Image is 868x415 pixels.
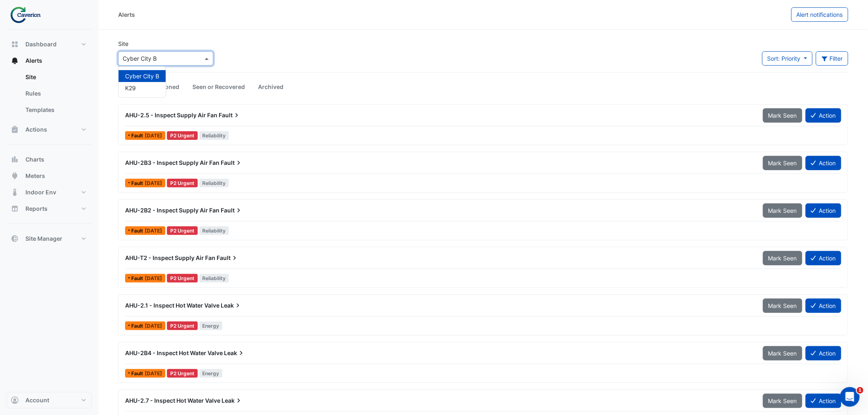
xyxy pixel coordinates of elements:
[25,205,48,213] span: Reports
[7,36,92,52] button: Dashboard
[806,203,841,218] button: Action
[145,228,162,234] span: Thu 09-Oct-2025 11:15 EEST
[167,274,198,283] div: P2 Urgent
[768,207,797,214] span: Mark Seen
[199,274,229,283] span: Reliability
[791,7,848,22] button: Alert notifications
[806,251,841,265] button: Action
[221,159,243,167] span: Fault
[125,159,219,166] span: AHU-2B3 - Inspect Supply Air Fan
[7,151,92,168] button: Charts
[7,230,92,247] button: Site Manager
[25,125,47,134] span: Actions
[131,371,145,376] span: Fault
[768,112,797,119] span: Mark Seen
[797,11,843,18] span: Alert notifications
[7,168,92,184] button: Meters
[145,180,162,186] span: Thu 09-Oct-2025 11:15 EEST
[11,40,19,48] app-icon: Dashboard
[7,69,92,121] div: Alerts
[125,302,219,309] span: AHU-2.1 - Inspect Hot Water Valve
[11,57,19,65] app-icon: Alerts
[7,392,92,408] button: Account
[806,299,841,313] button: Action
[125,84,136,91] span: K29
[768,302,797,309] span: Mark Seen
[131,324,145,328] span: Fault
[224,349,245,357] span: Leak
[7,184,92,201] button: Indoor Env
[7,201,92,217] button: Reports
[131,181,145,186] span: Fault
[118,39,128,48] label: Site
[7,52,92,69] button: Alerts
[125,397,220,404] span: AHU-2.7 - Inspect Hot Water Valve
[219,111,241,119] span: Fault
[25,235,62,243] span: Site Manager
[19,102,92,118] a: Templates
[7,121,92,138] button: Actions
[199,179,229,187] span: Reliability
[147,79,186,94] a: Actioned
[806,346,841,360] button: Action
[806,156,841,170] button: Action
[857,387,863,394] span: 1
[25,155,44,164] span: Charts
[131,276,145,281] span: Fault
[806,108,841,123] button: Action
[763,156,802,170] button: Mark Seen
[763,203,802,218] button: Mark Seen
[11,172,19,180] app-icon: Meters
[19,69,92,85] a: Site
[25,40,57,48] span: Dashboard
[11,125,19,134] app-icon: Actions
[25,57,42,65] span: Alerts
[768,255,797,262] span: Mark Seen
[119,67,166,97] div: Options List
[199,226,229,235] span: Reliability
[840,387,860,407] iframe: Intercom live chat
[222,397,243,405] span: Leak
[10,7,47,23] img: Company Logo
[131,133,145,138] span: Fault
[806,394,841,408] button: Action
[25,396,49,404] span: Account
[816,51,849,66] button: Filter
[11,235,19,243] app-icon: Site Manager
[768,350,797,357] span: Mark Seen
[125,349,223,356] span: AHU-2B4 - Inspect Hot Water Valve
[125,207,219,214] span: AHU-2B2 - Inspect Supply Air Fan
[11,188,19,196] app-icon: Indoor Env
[186,79,251,94] a: Seen or Recovered
[25,188,56,196] span: Indoor Env
[767,55,801,62] span: Sort: Priority
[763,299,802,313] button: Mark Seen
[125,254,215,261] span: AHU-T2 - Inspect Supply Air Fan
[118,10,135,19] div: Alerts
[11,155,19,164] app-icon: Charts
[145,370,162,376] span: Wed 08-Oct-2025 12:15 EEST
[199,131,229,140] span: Reliability
[199,322,223,330] span: Energy
[11,205,19,213] app-icon: Reports
[762,51,813,66] button: Sort: Priority
[167,369,198,378] div: P2 Urgent
[763,394,802,408] button: Mark Seen
[167,179,198,187] div: P2 Urgent
[145,132,162,139] span: Thu 09-Oct-2025 19:45 EEST
[167,226,198,235] div: P2 Urgent
[19,85,92,102] a: Rules
[221,206,243,214] span: Fault
[763,251,802,265] button: Mark Seen
[167,131,198,140] div: P2 Urgent
[145,275,162,281] span: Thu 09-Oct-2025 09:15 EEST
[217,254,239,262] span: Fault
[221,301,242,310] span: Leak
[145,323,162,329] span: Thu 09-Oct-2025 06:45 EEST
[131,228,145,233] span: Fault
[125,112,217,119] span: AHU-2.5 - Inspect Supply Air Fan
[763,108,802,123] button: Mark Seen
[768,160,797,166] span: Mark Seen
[25,172,45,180] span: Meters
[251,79,290,94] a: Archived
